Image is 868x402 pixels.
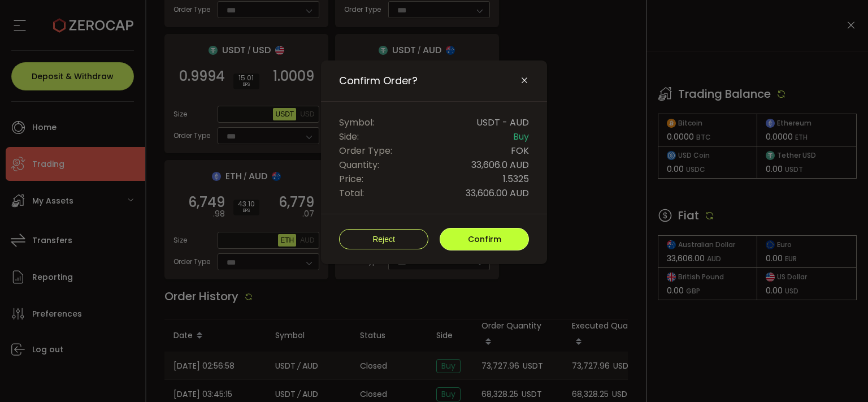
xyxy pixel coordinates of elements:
[471,158,529,172] span: 33,606.0 AUD
[339,74,418,88] span: Confirm Order?
[468,234,501,245] span: Confirm
[372,235,395,244] span: Reject
[339,229,428,249] button: Reject
[476,115,529,129] span: USDT - AUD
[440,228,529,250] button: Confirm
[466,186,529,200] span: 33,606.00 AUD
[339,144,392,158] span: Order Type:
[503,172,529,186] span: 1.5325
[339,129,359,144] span: Side:
[811,348,868,402] iframe: Chat Widget
[339,115,374,129] span: Symbol:
[511,144,529,158] span: FOK
[339,158,379,172] span: Quantity:
[321,60,547,264] div: Confirm Order?
[520,76,529,86] button: Close
[513,129,529,144] span: Buy
[339,186,364,200] span: Total:
[339,172,363,186] span: Price:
